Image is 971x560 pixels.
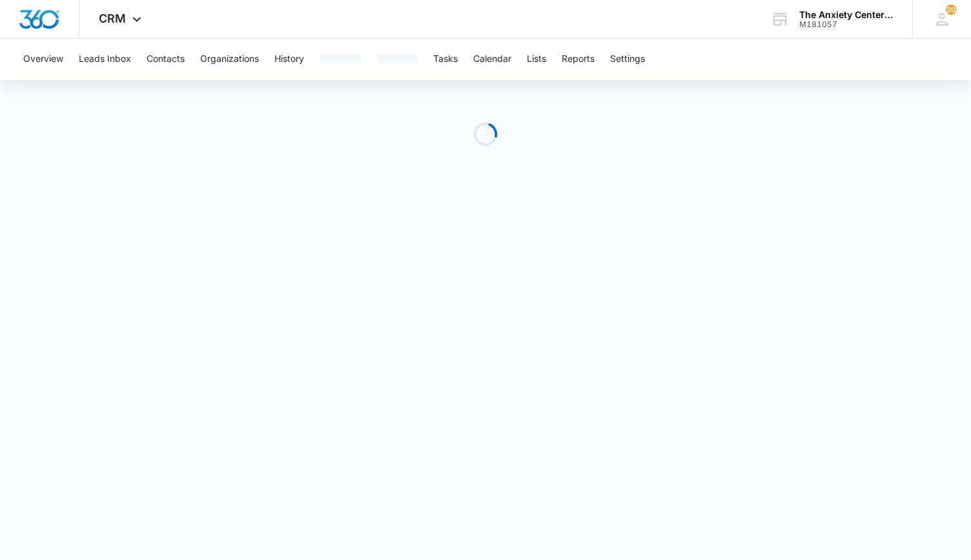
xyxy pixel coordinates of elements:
button: History [274,39,304,80]
div: account id [799,20,894,29]
span: 20 [946,5,956,15]
button: Tasks [433,39,458,80]
div: account name [799,10,894,20]
button: Settings [610,39,645,80]
button: Leads Inbox [79,39,131,80]
div: notifications count [946,5,956,15]
button: Calendar [473,39,511,80]
button: Overview [23,39,63,80]
button: Organizations [200,39,259,80]
button: Contacts [147,39,185,80]
button: Reports [562,39,595,80]
button: Lists [527,39,546,80]
span: CRM [99,12,126,25]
